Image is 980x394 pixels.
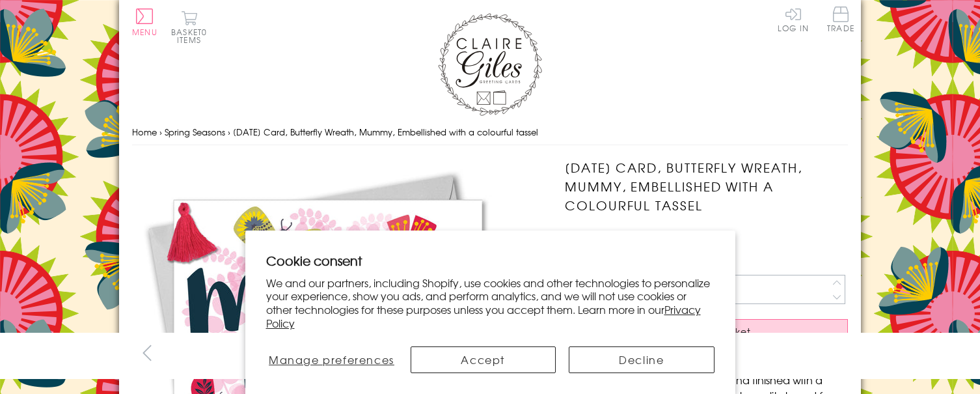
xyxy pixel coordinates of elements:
p: We and our partners, including Shopify, use cookies and other technologies to personalize your ex... [266,276,715,330]
span: › [228,126,230,138]
nav: breadcrumbs [132,119,848,146]
h1: [DATE] Card, Butterfly Wreath, Mummy, Embellished with a colourful tassel [565,158,848,214]
span: 0 items [177,26,207,46]
img: Claire Giles Greetings Cards [438,13,542,116]
span: [DATE] Card, Butterfly Wreath, Mummy, Embellished with a colourful tassel [233,126,538,138]
a: Trade [827,7,854,35]
span: Manage preferences [269,352,394,367]
button: Menu [132,8,157,36]
a: Privacy Policy [266,302,701,331]
h2: Cookie consent [266,251,715,270]
span: MBL002 [565,228,603,244]
span: Trade [827,7,854,32]
span: › [159,126,162,138]
button: Basket0 items [171,10,207,44]
button: Decline [569,346,715,373]
a: Home [132,126,157,138]
button: prev [132,338,161,367]
a: Log In [778,7,809,32]
a: Spring Seasons [165,126,225,138]
button: Accept [411,346,556,373]
button: Manage preferences [266,346,398,373]
span: Menu [132,26,157,38]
